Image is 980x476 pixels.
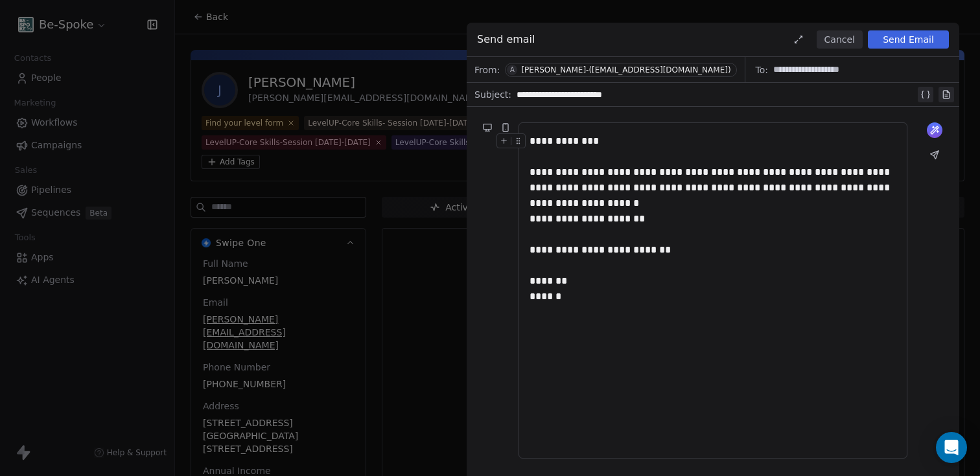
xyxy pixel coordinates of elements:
[521,65,730,74] div: [PERSON_NAME]-([EMAIL_ADDRESS][DOMAIN_NAME])
[868,30,949,49] button: Send Email
[474,88,511,105] span: Subject:
[817,30,863,49] button: Cancel
[510,65,515,75] div: A
[477,32,535,47] span: Send email
[474,63,500,76] span: From:
[936,432,967,463] div: Open Intercom Messenger
[756,63,768,76] span: To:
